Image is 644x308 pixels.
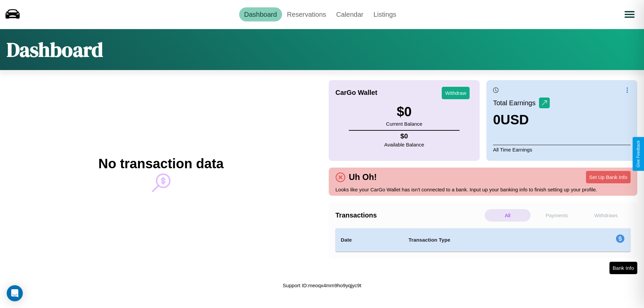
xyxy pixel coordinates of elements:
div: Give Feedback [636,140,641,168]
h1: Dashboard [7,36,103,63]
p: Withdraws [583,209,629,222]
button: Set Up Bank Info [586,171,631,183]
h4: Uh Oh! [345,172,380,182]
p: Payments [534,209,580,222]
h4: CarGo Wallet [335,89,377,97]
button: Bank Info [609,262,637,274]
h4: $ 0 [384,132,424,140]
h3: $ 0 [386,104,422,119]
h3: 0 USD [493,112,550,127]
p: Looks like your CarGo Wallet has isn't connected to a bank. Input up your banking info to finish ... [335,185,631,194]
table: simple table [335,228,631,252]
a: Reservations [282,7,331,21]
button: Withdraw [442,87,470,99]
a: Calendar [331,7,368,21]
p: All [485,209,531,222]
a: Listings [368,7,401,21]
a: Dashboard [239,7,282,21]
h4: Transactions [335,211,483,219]
button: Open menu [620,5,639,24]
h4: Transaction Type [409,236,561,244]
h4: Date [341,236,398,244]
h2: No transaction data [98,156,223,171]
p: Available Balance [384,140,424,149]
p: All Time Earnings [493,145,631,154]
p: Support ID: meoqx4mm9ho9yqjyc9t [283,281,361,290]
div: Open Intercom Messenger [7,285,23,301]
p: Current Balance [386,119,422,128]
p: Total Earnings [493,97,539,109]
